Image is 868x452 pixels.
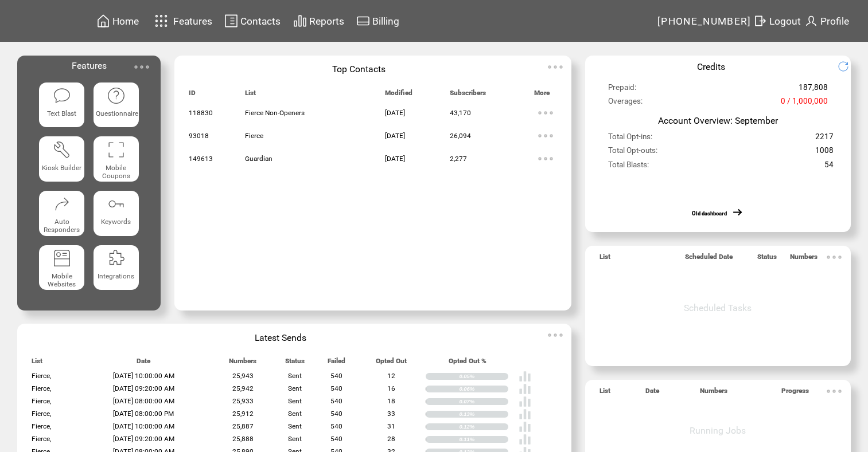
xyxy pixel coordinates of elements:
[245,89,256,102] span: List
[107,249,125,267] img: integrations.svg
[700,387,727,400] span: Numbers
[224,14,238,28] img: contacts.svg
[48,272,76,288] span: Mobile Websites
[330,410,342,418] span: 540
[94,136,139,182] a: Mobile Coupons
[137,357,150,370] span: Date
[328,357,345,370] span: Failed
[387,372,395,380] span: 12
[330,422,342,430] span: 540
[823,380,846,403] img: ellypsis.svg
[459,411,508,418] div: 0.13%
[815,146,834,160] span: 1008
[385,132,405,140] span: [DATE]
[753,14,767,28] img: exit.svg
[519,433,531,446] img: poll%20-%20white.svg
[330,435,342,443] span: 540
[544,324,567,347] img: ellypsis.svg
[757,253,777,266] span: Status
[95,12,141,30] a: Home
[245,132,263,140] span: Fierce
[113,435,174,443] span: [DATE] 09:20:00 AM
[658,115,778,126] span: Account Overview: September
[697,61,725,72] span: Credits
[232,384,254,392] span: 25,942
[387,435,395,443] span: 28
[288,384,302,392] span: Sent
[684,302,752,313] span: Scheduled Tasks
[240,15,281,27] span: Contacts
[288,397,302,405] span: Sent
[107,87,125,105] img: questionnaire.svg
[519,383,531,395] img: poll%20-%20white.svg
[387,397,395,405] span: 18
[44,218,80,234] span: Auto Responders
[32,372,51,380] span: Fierce,
[32,357,42,370] span: List
[372,15,399,27] span: Billing
[692,210,727,217] a: Old dashboard
[285,357,305,370] span: Status
[232,422,254,430] span: 25,887
[53,195,71,213] img: auto-responders.svg
[53,249,71,267] img: mobile-websites.svg
[232,397,254,405] span: 25,933
[291,12,346,30] a: Reports
[823,246,846,269] img: ellypsis.svg
[450,155,467,163] span: 2,277
[107,195,125,213] img: keywords.svg
[42,164,81,172] span: Kiosk Builder
[102,164,130,180] span: Mobile Coupons
[752,12,803,30] a: Logout
[32,435,51,443] span: Fierce,
[113,422,174,430] span: [DATE] 10:00:00 AM
[94,245,139,290] a: Integrations
[32,397,51,405] span: Fierce,
[288,422,302,430] span: Sent
[94,82,139,128] a: Questionnaire
[189,155,213,163] span: 149613
[519,420,531,433] img: poll%20-%20white.svg
[232,435,254,443] span: 25,888
[293,14,307,28] img: chart.svg
[330,372,342,380] span: 540
[332,64,386,74] span: Top Contacts
[39,191,84,236] a: Auto Responders
[96,14,110,28] img: home.svg
[189,132,209,140] span: 93018
[459,373,508,380] div: 0.05%
[387,410,395,418] span: 33
[150,10,215,32] a: Features
[355,12,401,30] a: Billing
[53,87,71,105] img: text-blast.svg
[608,146,657,160] span: Total Opt-outs:
[376,357,407,370] span: Opted Out
[769,15,801,27] span: Logout
[288,410,302,418] span: Sent
[519,408,531,420] img: poll%20-%20white.svg
[838,61,858,72] img: refresh.png
[449,357,486,370] span: Opted Out %
[608,132,652,146] span: Total Opt-ins:
[32,422,51,430] span: Fierce,
[459,423,508,430] div: 0.12%
[356,14,370,28] img: creidtcard.svg
[820,15,849,27] span: Profile
[459,398,508,405] div: 0.07%
[534,147,557,170] img: ellypsis.svg
[385,155,405,163] span: [DATE]
[32,384,51,392] span: Fierce,
[450,132,471,140] span: 26,094
[113,410,174,418] span: [DATE] 08:00:00 PM
[39,82,84,128] a: Text Blast
[309,15,344,27] span: Reports
[330,384,342,392] span: 540
[790,253,818,266] span: Numbers
[232,372,254,380] span: 25,943
[600,253,610,266] span: List
[608,160,649,174] span: Total Blasts:
[459,386,508,392] div: 0.06%
[534,89,550,102] span: More
[130,56,153,78] img: ellypsis.svg
[690,425,746,436] span: Running Jobs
